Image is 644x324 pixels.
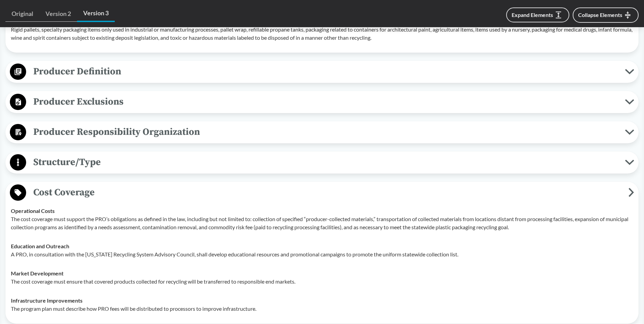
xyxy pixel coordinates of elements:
[11,215,633,231] p: The cost coverage must support the PRO’s obligations as defined in the law, including but not lim...
[8,124,636,141] button: Producer Responsibility Organization
[5,6,39,22] a: Original
[506,7,569,22] button: Expand Elements
[26,64,625,79] span: Producer Definition
[26,94,625,109] span: Producer Exclusions
[8,93,636,111] button: Producer Exclusions
[26,155,625,170] span: Structure/Type
[26,124,625,140] span: Producer Responsibility Organization
[39,6,77,22] a: Version 2
[11,243,69,249] strong: Education and Outreach
[26,185,628,200] span: Cost Coverage
[77,5,115,22] a: Version 3
[8,154,636,171] button: Structure/Type
[11,17,633,42] p: Other exclusions include: Rigid pallets, specialty packaging items only used in industrial or man...
[11,250,633,258] p: A PRO, in consultation with the [US_STATE] Recycling System Advisory Council, shall develop educa...
[11,270,63,276] strong: Market Development
[11,208,55,214] strong: Operational Costs
[8,63,636,80] button: Producer Definition
[11,305,633,313] p: The program plan must describe how PRO fees will be distributed to processors to improve infrastr...
[573,7,639,23] button: Collapse Elements
[8,184,636,201] button: Cost Coverage
[11,277,633,286] p: The cost coverage must ensure that covered products collected for recycling will be transferred t...
[11,297,82,304] strong: Infrastructure Improvements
